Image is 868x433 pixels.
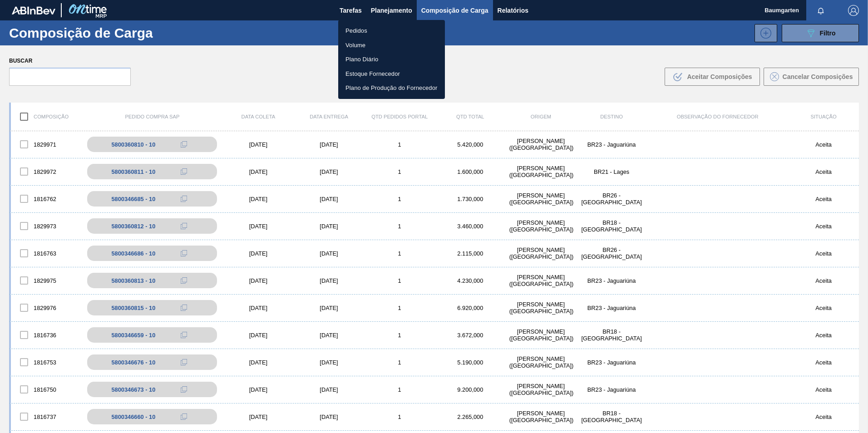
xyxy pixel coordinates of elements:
a: Plano Diário [338,52,445,67]
a: Estoque Fornecedor [338,67,445,81]
a: Volume [338,38,445,53]
a: Pedidos [338,24,445,38]
a: Plano de Produção do Fornecedor [338,81,445,95]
